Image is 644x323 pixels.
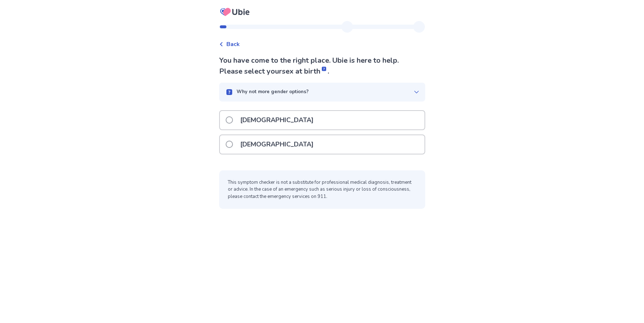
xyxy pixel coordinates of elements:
[219,55,425,77] p: You have come to the right place. Ubie is here to help. Please select your .
[237,88,309,96] p: Why not more gender options?
[282,66,328,76] span: sex at birth
[236,135,318,154] p: [DEMOGRAPHIC_DATA]
[236,111,318,129] p: [DEMOGRAPHIC_DATA]
[228,179,417,200] p: This symptom checker is not a substitute for professional medical diagnosis, treatment or advice....
[226,40,240,49] span: Back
